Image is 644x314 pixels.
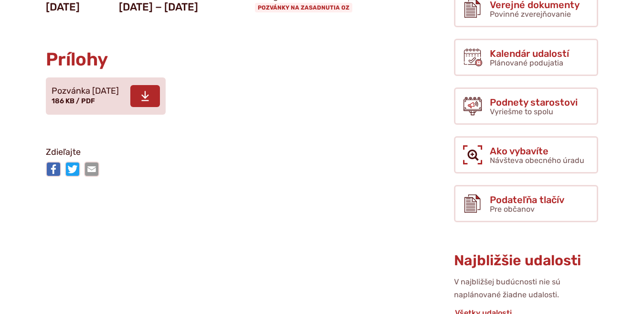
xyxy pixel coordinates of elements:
span: Povinné zverejňovanie [490,10,571,19]
span: Podateľňa tlačív [490,195,564,205]
img: Zdieľať na Twitteri [65,162,80,177]
figcaption: [DATE] − [DATE] [119,1,240,13]
a: Ako vybavíte Návšteva obecného úradu [454,136,598,173]
span: Kalendár udalostí [490,48,569,59]
span: Ako vybavíte [490,146,584,156]
h3: Najbližšie udalosti [454,253,598,269]
span: Vyriešme to spolu [490,107,553,116]
p: V najbližšej budúcnosti nie sú naplánované žiadne udalosti. [454,276,598,301]
span: Plánované podujatia [490,58,563,67]
img: Zdieľať e-mailom [84,162,99,177]
span: 186 KB / PDF [52,97,95,105]
a: Pozvánka [DATE] 186 KB / PDF [46,77,166,115]
span: Pre občanov [490,205,535,214]
figcaption: [DATE] [46,1,104,13]
img: Zdieľať na Facebooku [46,162,61,177]
span: Pozvánka [DATE] [52,87,119,96]
span: Návšteva obecného úradu [490,156,584,165]
a: Podnety starostovi Vyriešme to spolu [454,87,598,125]
p: Zdieľajte [46,145,385,160]
a: Podateľňa tlačív Pre občanov [454,185,598,222]
a: Kalendár udalostí Plánované podujatia [454,39,598,76]
h2: Prílohy [46,50,385,70]
span: Podnety starostovi [490,97,578,108]
a: Pozvánky na zasadnutia OZ [255,3,352,12]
